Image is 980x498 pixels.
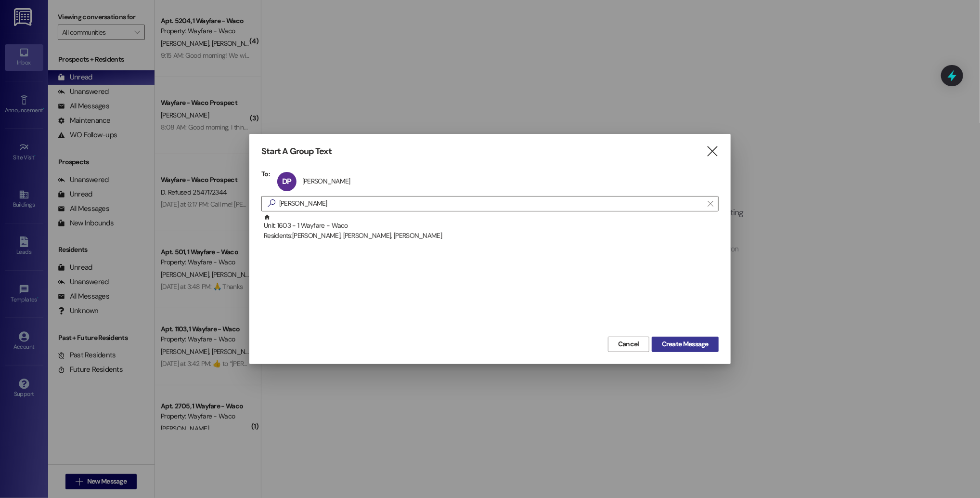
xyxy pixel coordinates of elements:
[703,197,718,211] button: Clear text
[706,146,719,157] i: 
[662,339,709,349] span: Create Message
[279,197,703,210] input: Search for any contact or apartment
[618,339,639,349] span: Cancel
[264,231,719,241] div: Residents: [PERSON_NAME], [PERSON_NAME], [PERSON_NAME]
[302,177,350,185] div: [PERSON_NAME]
[261,170,270,178] h3: To:
[264,214,719,241] div: Unit: 1603 - 1 Wayfare - Waco
[261,214,719,238] div: Unit: 1603 - 1 Wayfare - WacoResidents:[PERSON_NAME], [PERSON_NAME], [PERSON_NAME]
[264,198,279,209] i: 
[282,176,291,186] span: DP
[261,146,332,157] h3: Start A Group Text
[652,337,719,352] button: Create Message
[708,200,713,208] i: 
[608,337,649,352] button: Cancel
